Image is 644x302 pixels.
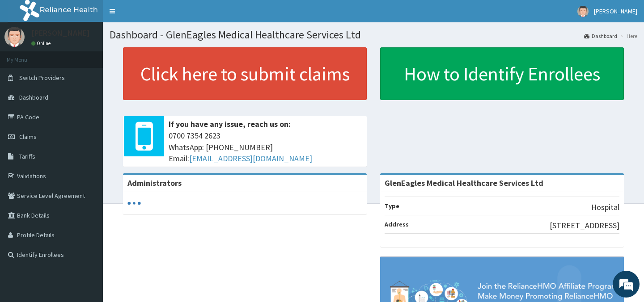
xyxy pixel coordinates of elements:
h1: Dashboard - GlenEagles Medical Healthcare Services Ltd [110,29,637,41]
a: How to Identify Enrollees [380,47,624,100]
b: If you have any issue, reach us on: [169,119,291,129]
span: [PERSON_NAME] [594,7,637,15]
svg: audio-loading [127,197,141,210]
strong: GlenEagles Medical Healthcare Services Ltd [385,178,543,188]
b: Administrators [127,178,182,188]
p: Hospital [591,201,619,213]
span: Tariffs [19,152,35,160]
p: [STREET_ADDRESS] [550,220,619,231]
span: Claims [19,133,37,141]
a: Online [31,40,53,46]
a: Click here to submit claims [123,47,367,100]
p: [PERSON_NAME] [31,29,90,37]
b: Address [385,220,409,228]
b: Type [385,202,399,210]
a: Dashboard [584,32,617,40]
span: Switch Providers [19,74,65,82]
li: Here [618,32,637,40]
img: User Image [4,27,25,47]
span: Dashboard [19,93,48,101]
img: User Image [577,6,589,17]
span: 0700 7354 2623 WhatsApp: [PHONE_NUMBER] Email: [169,130,362,164]
a: [EMAIL_ADDRESS][DOMAIN_NAME] [189,153,312,164]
